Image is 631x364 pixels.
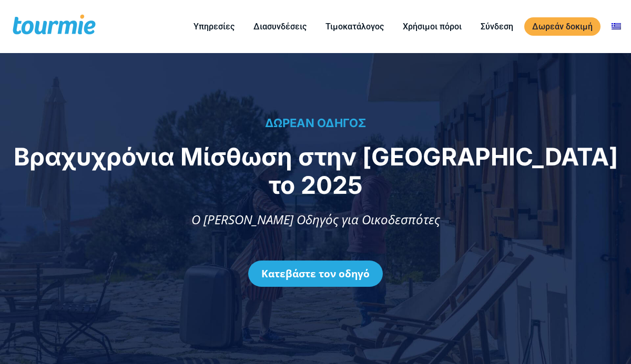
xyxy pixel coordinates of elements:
a: Αλλαγή σε [604,20,629,33]
a: Σύνδεση [473,20,521,33]
a: Χρήσιμοι πόροι [395,20,470,33]
a: Δωρεάν δοκιμή [524,17,601,36]
span: Βραχυχρόνια Μίσθωση στην [GEOGRAPHIC_DATA] το 2025 [14,142,618,200]
span: Ο [PERSON_NAME] Οδηγός για Οικοδεσπότες [191,211,440,228]
a: Υπηρεσίες [186,20,242,33]
a: Κατεβάστε τον οδηγό [248,261,383,287]
a: Διασυνδέσεις [246,20,314,33]
a: Τιμοκατάλογος [318,20,392,33]
span: ΔΩΡΕΑΝ ΟΔΗΓΟΣ [265,116,367,130]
